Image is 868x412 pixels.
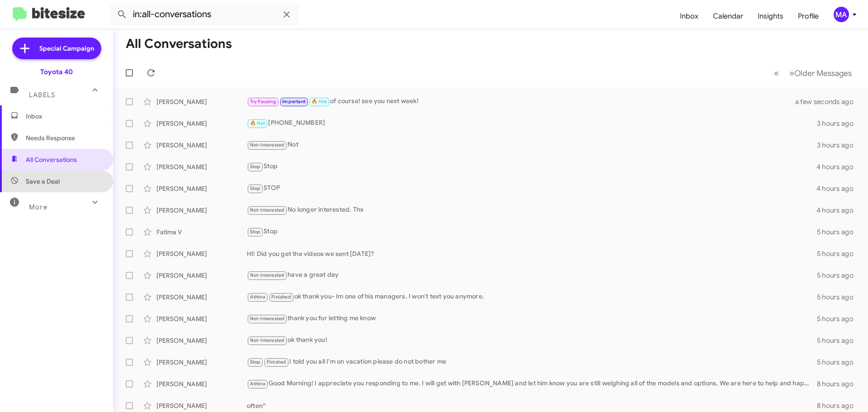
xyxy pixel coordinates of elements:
div: Fatima V [156,227,247,237]
span: Needs Response [26,133,103,142]
span: All Conversations [26,155,77,164]
div: ok thank you- Im one of his managers. I won't text you anymore. [247,292,817,302]
div: [PERSON_NAME] [156,119,247,128]
div: 8 hours ago [817,401,861,410]
button: Previous [769,64,784,82]
div: often^ [247,401,817,410]
div: 5 hours ago [817,314,861,323]
a: Calendar [706,3,750,29]
span: Stop [250,229,261,235]
div: [PHONE_NUMBER] [247,118,817,128]
div: [PERSON_NAME] [156,162,247,171]
div: Not [247,140,817,150]
div: a few seconds ago [807,97,861,106]
span: Stop [250,164,261,170]
div: 5 hours ago [817,293,861,302]
span: Not-Interested [250,316,285,322]
div: [PERSON_NAME] [156,271,247,280]
div: [PERSON_NAME] [156,314,247,323]
span: Finished [267,359,287,365]
span: Not-Interested [250,272,285,278]
div: Stop [247,227,817,237]
span: Not-Interested [250,142,285,148]
div: thank you for letting me know [247,313,817,324]
div: 5 hours ago [817,358,861,367]
div: 4 hours ago [816,206,861,215]
div: 5 hours ago [817,336,861,345]
div: [PERSON_NAME] [156,249,247,258]
span: Athina [250,294,265,300]
div: I told you all I'm on vacation please do not bother me [247,357,817,367]
span: Try Pausing [250,99,276,104]
div: Toyota 40 [40,67,73,76]
div: [PERSON_NAME] [156,206,247,215]
div: 3 hours ago [817,119,861,128]
div: STOP [247,183,816,194]
a: Special Campaign [12,38,101,59]
span: 🔥 Hot [250,120,265,126]
input: Search [109,4,299,25]
a: Inbox [673,3,706,29]
div: Stop [247,161,816,172]
button: Next [784,64,857,82]
div: [PERSON_NAME] [156,97,247,106]
div: of course! see you next week! [247,96,807,107]
span: Older Messages [794,68,852,78]
span: Not-Interested [250,337,285,343]
div: [PERSON_NAME] [156,141,247,150]
a: Profile [791,3,826,29]
div: [PERSON_NAME] [156,358,247,367]
div: 3 hours ago [817,141,861,150]
span: » [789,67,794,79]
span: Stop [250,359,261,365]
span: Save a Deal [26,177,60,186]
span: Special Campaign [39,44,94,53]
span: Not-Interested [250,207,285,213]
div: No longer interested. Thx [247,205,816,215]
div: 8 hours ago [817,379,861,388]
a: Insights [750,3,791,29]
span: Athina [250,381,265,387]
span: Stop [250,185,261,191]
div: 5 hours ago [817,271,861,280]
div: [PERSON_NAME] [156,401,247,410]
div: HI! Did you get the videos we sent [DATE]? [247,249,817,258]
div: Good Morning! I appreciate you responding to me. I will get with [PERSON_NAME] and let him know y... [247,379,817,389]
span: More [29,203,47,211]
div: [PERSON_NAME] [156,379,247,388]
nav: Page navigation example [769,64,857,82]
span: Inbox [26,112,103,121]
span: 🔥 Hot [311,99,327,104]
div: MA [834,7,849,22]
span: Important [282,99,306,104]
div: 4 hours ago [816,184,861,193]
div: 5 hours ago [817,249,861,258]
button: MA [826,7,858,22]
div: have a great day [247,270,817,280]
span: Finished [271,294,291,300]
span: « [774,67,779,79]
div: 5 hours ago [817,227,861,237]
h1: All Conversations [126,37,232,51]
div: [PERSON_NAME] [156,293,247,302]
div: ok thank you! [247,335,817,346]
span: Labels [29,91,55,99]
div: 4 hours ago [816,162,861,171]
div: [PERSON_NAME] [156,336,247,345]
div: [PERSON_NAME] [156,184,247,193]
